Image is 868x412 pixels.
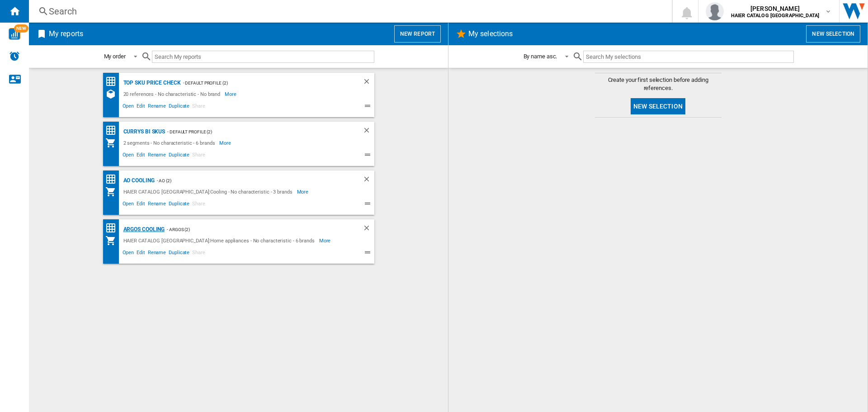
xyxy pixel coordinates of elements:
[152,51,374,63] input: Search My reports
[363,77,374,89] div: Delete
[706,2,724,20] img: profile.jpg
[121,126,165,137] div: Currys BI Skus
[14,24,28,33] span: NEW
[225,89,238,99] span: More
[319,235,332,246] span: More
[105,137,121,148] div: My Assortment
[121,199,136,210] span: Open
[467,25,514,43] h2: My selections
[191,151,207,161] span: Share
[9,28,20,40] img: wise-card.svg
[105,125,121,136] div: Price Matrix
[9,51,20,62] img: alerts-logo.svg
[297,186,310,197] span: More
[165,126,344,137] div: - Default profile (2)
[363,224,374,235] div: Delete
[135,199,146,210] span: Edit
[155,175,344,186] div: - AO (2)
[105,223,121,234] div: Price Matrix
[167,248,191,259] span: Duplicate
[135,151,146,161] span: Edit
[595,76,722,92] span: Create your first selection before adding references.
[524,53,557,60] div: By name asc.
[631,98,685,114] button: New selection
[121,186,297,197] div: HAIER CATALOG [GEOGRAPHIC_DATA]:Cooling - No characteristic - 3 brands
[167,151,191,161] span: Duplicate
[165,224,344,235] div: - Argos (2)
[49,5,648,18] div: Search
[181,77,344,89] div: - Default profile (2)
[731,4,819,13] span: [PERSON_NAME]
[167,102,191,113] span: Duplicate
[219,137,232,148] span: More
[146,102,167,113] span: Rename
[191,199,207,210] span: Share
[167,199,191,210] span: Duplicate
[121,77,181,89] div: Top SKU Price Check
[363,175,374,186] div: Delete
[806,25,860,43] button: New selection
[105,174,121,185] div: Price Matrix
[105,235,121,246] div: My Assortment
[135,248,146,259] span: Edit
[121,151,136,161] span: Open
[731,13,819,19] b: HAIER CATALOG [GEOGRAPHIC_DATA]
[121,102,136,113] span: Open
[121,248,136,259] span: Open
[105,76,121,87] div: Price Matrix
[191,102,207,113] span: Share
[104,53,126,60] div: My order
[121,235,319,246] div: HAIER CATALOG [GEOGRAPHIC_DATA]:Home appliances - No characteristic - 6 brands
[191,248,207,259] span: Share
[583,51,793,63] input: Search My selections
[394,25,441,43] button: New report
[121,89,225,99] div: 20 references - No characteristic - No brand
[146,199,167,210] span: Rename
[363,126,374,137] div: Delete
[146,151,167,161] span: Rename
[105,186,121,197] div: My Assortment
[135,102,146,113] span: Edit
[121,175,155,186] div: AO Cooling
[121,224,165,235] div: Argos Cooling
[121,137,220,148] div: 2 segments - No characteristic - 6 brands
[105,89,121,99] div: References
[47,25,85,43] h2: My reports
[146,248,167,259] span: Rename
